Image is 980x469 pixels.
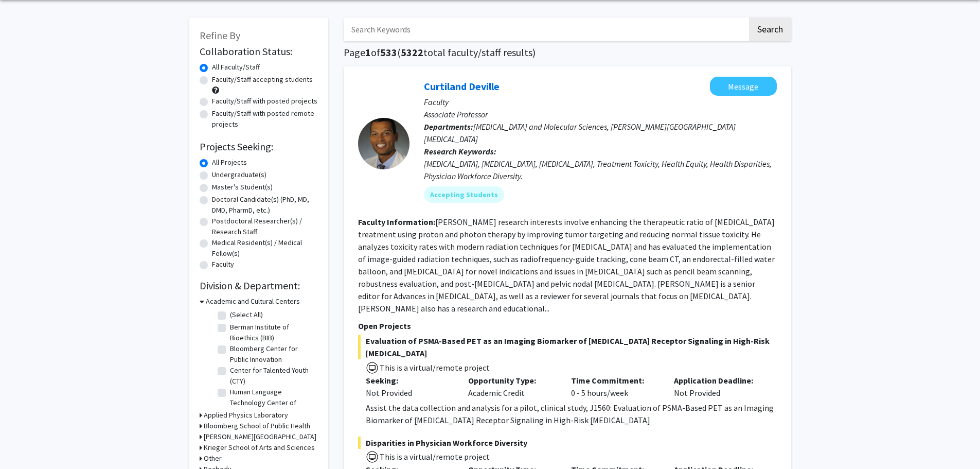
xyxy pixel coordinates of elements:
span: 5322 [401,46,423,59]
div: Not Provided [666,374,769,399]
label: Undergraduate(s) [212,169,266,180]
h2: Collaboration Status: [200,45,318,58]
span: 533 [380,46,397,59]
h3: Other [204,453,222,464]
span: Disparities in Physician Workforce Diversity [358,437,777,449]
label: Faculty/Staff with posted remote projects [212,108,318,130]
h3: [PERSON_NAME][GEOGRAPHIC_DATA] [204,431,316,442]
p: Seeking: [366,374,453,387]
span: Refine By [200,29,240,42]
h2: Projects Seeking: [200,141,318,153]
span: 1 [365,46,371,59]
label: Faculty/Staff accepting students [212,74,313,85]
label: Master's Student(s) [212,182,273,193]
p: Faculty [424,96,777,108]
label: All Faculty/Staff [212,62,260,73]
h3: Bloomberg School of Public Health [204,421,310,431]
b: Faculty Information: [358,217,435,227]
label: Faculty/Staff with posted projects [212,96,317,107]
label: Bloomberg Center for Public Innovation [230,343,315,365]
a: Curtiland Deville [424,80,500,93]
div: Not Provided [366,387,453,399]
label: Human Language Technology Center of Excellence (HLTCOE) [230,387,315,419]
p: Associate Professor [424,108,777,120]
h3: Academic and Cultural Centers [206,296,300,307]
label: (Select All) [230,309,263,320]
div: 0 - 5 hours/week [563,374,666,399]
label: Berman Institute of Bioethics (BIB) [230,322,315,343]
div: Academic Credit [460,374,563,399]
div: [MEDICAL_DATA], [MEDICAL_DATA], [MEDICAL_DATA], Treatment Toxicity, Health Equity, Health Dispari... [424,158,777,182]
label: Doctoral Candidate(s) (PhD, MD, DMD, PharmD, etc.) [212,194,318,216]
b: Departments: [424,121,473,132]
b: Research Keywords: [424,146,496,157]
p: Application Deadline: [674,374,761,387]
h3: Krieger School of Arts and Sciences [204,442,315,453]
h1: Page of ( total faculty/staff results) [344,46,791,59]
p: Time Commitment: [571,374,658,387]
div: Assist the data collection and analysis for a pilot, clinical study, J1560: Evaluation of PSMA-Ba... [366,402,777,426]
button: Message Curtiland Deville [710,77,777,96]
label: Faculty [212,259,234,270]
p: Opportunity Type: [468,374,556,387]
label: Medical Resident(s) / Medical Fellow(s) [212,237,318,259]
input: Search Keywords [344,18,747,41]
label: Postdoctoral Researcher(s) / Research Staff [212,216,318,237]
h3: Applied Physics Laboratory [204,410,288,421]
fg-read-more: [PERSON_NAME] research interests involve enhancing the therapeutic ratio of [MEDICAL_DATA] treatm... [358,217,775,314]
label: Center for Talented Youth (CTY) [230,365,315,387]
span: Evaluation of PSMA-Based PET as an Imaging Biomarker of [MEDICAL_DATA] Receptor Signaling in High... [358,335,777,359]
iframe: Chat [8,423,44,461]
button: Search [749,18,791,41]
span: This is a virtual/remote project [379,451,490,462]
mat-chip: Accepting Students [424,186,504,203]
label: All Projects [212,157,247,168]
span: This is a virtual/remote project [379,362,490,373]
span: [MEDICAL_DATA] and Molecular Sciences, [PERSON_NAME][GEOGRAPHIC_DATA][MEDICAL_DATA] [424,121,736,144]
h2: Division & Department: [200,280,318,292]
p: Open Projects [358,320,777,332]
